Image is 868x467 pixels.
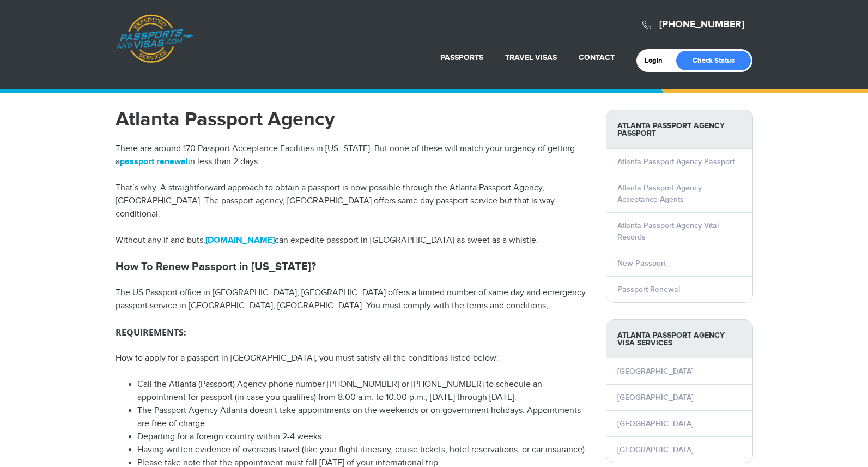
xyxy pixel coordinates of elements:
[116,182,590,221] p: That’s why, A straightforward approach to obtain a passport is now possible through the Atlanta P...
[116,142,590,169] p: There are around 170 Passport Acceptance Facilities in [US_STATE]. But none of these will match y...
[606,110,752,149] strong: Atlanta Passport Agency Passport
[137,378,590,404] li: Call the Atlanta (Passport) Agency phone number [PHONE_NUMBER] or [PHONE_NUMBER] to schedule an a...
[617,393,694,402] a: [GEOGRAPHIC_DATA]
[116,14,193,63] a: Passports & [DOMAIN_NAME]
[116,286,590,313] p: The US Passport office in [GEOGRAPHIC_DATA], [GEOGRAPHIC_DATA] offers a limited number of same da...
[116,110,590,129] h1: Atlanta Passport Agency
[659,19,744,31] a: [PHONE_NUMBER]
[137,430,590,444] li: Departing for a foreign country within 2-4 weeks.
[617,183,702,204] a: Atlanta Passport Agency Acceptance Agents
[116,234,590,247] p: Without any if and buts, can expedite passport in [GEOGRAPHIC_DATA] as sweet as a whistle.
[505,53,557,62] a: Travel Visas
[617,221,719,242] a: Atlanta Passport Agency Vital Records
[137,404,590,430] li: The Passport Agency Atlanta doesn't take appointments on the weekends or on government holidays. ...
[617,445,694,454] a: [GEOGRAPHIC_DATA]
[617,285,680,294] a: Passport Renewal
[120,157,188,167] a: passport renewal
[116,260,316,273] strong: How To Renew Passport in [US_STATE]?
[617,157,735,166] a: Atlanta Passport Agency Passport
[440,53,483,62] a: Passports
[606,320,752,358] strong: Atlanta Passport Agency Visa Services
[205,235,275,246] a: [DOMAIN_NAME]
[617,419,694,428] a: [GEOGRAPHIC_DATA]
[137,444,590,457] li: Having written evidence of overseas travel (like your flight itinerary, cruise tickets, hotel res...
[617,259,666,268] a: New Passport
[579,53,615,62] a: Contact
[617,367,694,376] a: [GEOGRAPHIC_DATA]
[116,326,186,338] strong: REQUIREMENTS:
[645,56,670,65] a: Login
[676,51,751,70] a: Check Status
[116,352,590,365] p: How to apply for a passport in [GEOGRAPHIC_DATA], you must satisfy all the conditions listed below:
